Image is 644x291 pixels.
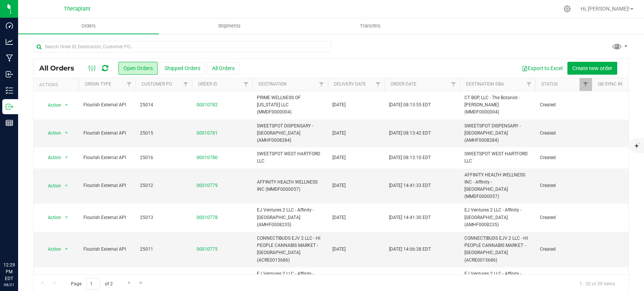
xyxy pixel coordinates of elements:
button: Export to Excel [517,62,567,75]
span: [DATE] [332,214,346,221]
input: Search Order ID, Destination, Customer PO... [33,41,331,52]
a: 00010780 [197,154,218,161]
a: Filter [579,78,592,91]
span: [DATE] [332,182,346,189]
a: 00010781 [197,130,218,137]
span: SWEETSPOT WEST HARTFORD LLC [464,150,531,165]
span: Created [540,154,587,161]
a: Filter [123,78,135,91]
button: Create new order [567,62,617,75]
inline-svg: Outbound [6,103,13,110]
a: Order Date [390,81,417,87]
a: 00010782 [197,101,218,109]
span: 25013 [140,214,188,221]
span: Page of 2 [65,278,119,289]
button: Shipped Orders [160,62,205,75]
a: Filter [447,78,460,91]
inline-svg: Inventory [6,87,13,94]
span: Action [41,244,61,254]
span: [DATE] [332,101,346,109]
span: Created [540,246,587,253]
span: PRIME WELLNESS OF [US_STATE] LLC (MMDF0000004) [257,94,323,116]
span: SWEETSPOT DISPENSARY - [GEOGRAPHIC_DATA] (AMHF0008284) [257,123,323,144]
a: Filter [180,78,192,91]
span: Action [41,181,61,191]
a: Order ID [198,81,217,87]
span: Flourish External API [83,130,131,137]
span: select [62,152,71,163]
span: CT BGP, LLC - The Botanist - [PERSON_NAME] (MMDF0000004) [464,94,531,116]
span: SWEETSPOT WEST HARTFORD LLC [257,150,323,165]
span: Create new order [572,65,612,71]
span: Action [41,152,61,163]
a: 00010778 [197,214,218,221]
span: Shipments [208,23,251,29]
inline-svg: Reports [6,119,13,127]
span: select [62,100,71,110]
span: select [62,244,71,254]
a: Shipments [159,18,300,34]
span: Theraplant [64,6,91,12]
span: 25015 [140,130,188,137]
span: AFFINITY HEALTH WELLNESS INC (MMDF0000057) [257,179,323,193]
p: 12:29 PM EDT [3,262,15,282]
span: [DATE] [332,154,346,161]
span: Flourish External API [83,101,131,109]
span: Action [41,128,61,138]
a: Origin Type [85,81,111,87]
span: Action [41,100,61,110]
inline-svg: Analytics [6,38,13,46]
a: Destination DBA [466,81,504,87]
span: Transfers [350,23,391,29]
a: Destination [258,81,287,87]
span: 25016 [140,154,188,161]
span: Flourish External API [83,182,131,189]
span: Created [540,101,587,109]
a: 00010779 [197,182,218,189]
span: EJ Ventures 2 LLC - Affinity - [GEOGRAPHIC_DATA] (AMHF0008235) [257,207,323,228]
span: Created [540,130,587,137]
span: AFFINITY HEALTH WELLNESS INC - Affinity - [GEOGRAPHIC_DATA] (MMDF0000057) [464,172,531,201]
a: Filter [315,78,328,91]
div: Manage settings [563,5,572,12]
iframe: Resource center [8,231,30,253]
span: All Orders [39,64,82,72]
inline-svg: Dashboard [6,22,13,29]
span: EJ Ventures 2 LLC - Affinity - [GEOGRAPHIC_DATA] (AMHF0008235) [464,207,531,228]
inline-svg: Manufacturing [6,54,13,62]
a: Status [541,81,558,87]
a: Go to the next page [124,278,135,288]
span: 25012 [140,182,188,189]
a: QB Sync Info [598,81,628,87]
span: SWEETSPOT DISPENSARY - [GEOGRAPHIC_DATA] (AMHF0008284) [464,123,531,144]
input: 1 [86,278,100,289]
span: CONNECTIBUDS EJV 2 LLC - HI PEOPLE CANNABIS MARKET - [GEOGRAPHIC_DATA] (ACRE0015686) [464,235,531,264]
p: 08/21 [3,282,15,288]
div: Actions [39,82,76,87]
span: [DATE] 14:06:38 EDT [389,246,431,253]
span: Flourish External API [83,154,131,161]
a: Orders [18,18,159,34]
span: Orders [71,23,106,29]
a: Go to the last page [136,278,147,288]
a: Filter [240,78,252,91]
button: All Orders [207,62,240,75]
a: Customer PO [141,81,172,87]
span: [DATE] [332,130,346,137]
span: Action [41,212,61,223]
a: Delivery Date [334,81,366,87]
span: 1 - 20 of 39 items [573,278,621,289]
span: Created [540,182,587,189]
span: [DATE] 08:12:10 EDT [389,154,431,161]
span: 25011 [140,246,188,253]
span: Created [540,214,587,221]
span: [DATE] 08:13:55 EDT [389,101,431,109]
span: 25014 [140,101,188,109]
span: Flourish External API [83,246,131,253]
span: [DATE] [332,246,346,253]
span: select [62,212,71,223]
a: Filter [523,78,535,91]
span: Hi, [PERSON_NAME]! [581,6,630,12]
span: select [62,181,71,191]
span: [DATE] 08:13:42 EDT [389,130,431,137]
